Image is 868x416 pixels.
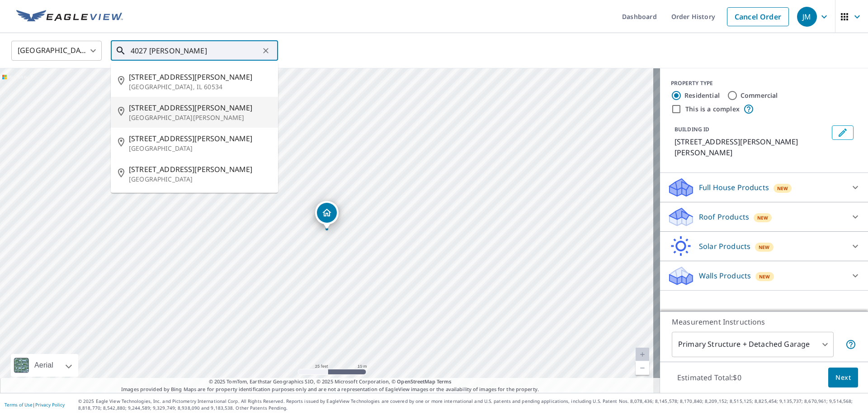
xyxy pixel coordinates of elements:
div: Dropped pin, building 1, Residential property, 4047 Edwards St Fort Knox, KY 40121 [315,201,339,229]
div: Walls ProductsNew [667,265,861,287]
div: [GEOGRAPHIC_DATA] [11,38,102,63]
a: Cancel Order [727,7,789,26]
div: Full House ProductsNew [667,177,861,198]
button: Next [828,368,858,388]
span: [STREET_ADDRESS][PERSON_NAME] [129,133,271,144]
div: Solar ProductsNew [667,235,861,257]
a: Privacy Policy [35,402,65,408]
label: Commercial [741,91,778,100]
a: Current Level 20, Zoom In Disabled [636,348,649,361]
a: OpenStreetMap [397,378,435,385]
div: JM [797,7,817,27]
a: Terms of Use [5,402,33,408]
span: Next [835,372,851,383]
div: Aerial [11,354,78,377]
img: EV Logo [16,10,123,24]
span: [STREET_ADDRESS][PERSON_NAME] [129,102,271,113]
span: [STREET_ADDRESS][PERSON_NAME] [129,164,271,175]
div: Aerial [32,354,56,377]
span: [STREET_ADDRESS][PERSON_NAME] [129,72,271,82]
p: [STREET_ADDRESS][PERSON_NAME][PERSON_NAME] [675,136,828,158]
input: Search by address or latitude-longitude [131,38,259,63]
p: © 2025 Eagle View Technologies, Inc. and Pictometry International Corp. All Rights Reserved. Repo... [78,398,863,411]
a: Current Level 20, Zoom Out [636,361,649,375]
p: Measurement Instructions [672,316,856,327]
p: [GEOGRAPHIC_DATA], IL 60534 [129,82,271,91]
span: © 2025 TomTom, Earthstar Geographics SIO, © 2025 Microsoft Corporation, © [209,378,452,386]
button: Edit building 1 [832,125,854,140]
span: New [777,185,788,192]
span: Your report will include the primary structure and a detached garage if one exists. [845,339,856,350]
a: Terms [437,378,452,385]
span: New [759,273,770,280]
label: This is a complex [685,105,740,114]
p: BUILDING ID [675,125,709,133]
p: Roof Products [699,211,749,222]
p: Full House Products [699,182,769,193]
label: Residential [684,91,720,100]
div: Primary Structure + Detached Garage [672,332,834,357]
p: Solar Products [699,241,750,252]
p: [GEOGRAPHIC_DATA] [129,144,271,153]
p: Estimated Total: $0 [670,368,749,387]
p: | [5,402,65,407]
p: Walls Products [699,270,751,281]
p: [GEOGRAPHIC_DATA] [129,175,271,184]
div: Roof ProductsNew [667,206,861,228]
button: Clear [259,44,272,57]
p: [GEOGRAPHIC_DATA][PERSON_NAME] [129,113,271,122]
div: PROPERTY TYPE [671,79,857,87]
span: New [759,244,770,251]
span: New [757,214,769,221]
